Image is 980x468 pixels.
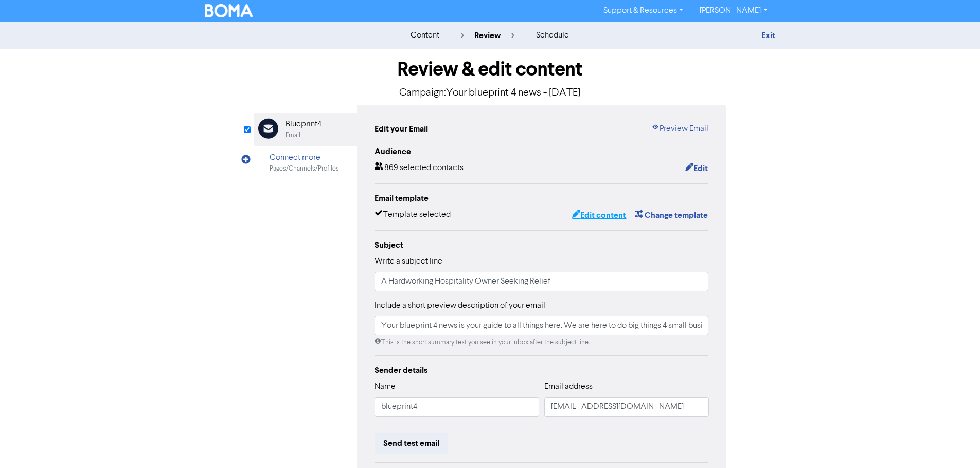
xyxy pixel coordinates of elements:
div: Sender details [375,364,709,377]
div: 869 selected contacts [375,162,464,175]
label: Include a short preview description of your email [375,299,545,312]
div: Template selected [375,209,451,222]
label: Name [375,381,396,393]
a: Support & Resources [595,3,691,19]
label: Write a subject line [375,255,442,268]
div: review [461,29,514,42]
div: Pages/Channels/Profiles [270,164,339,174]
div: Audience [375,145,709,158]
a: Exit [761,30,775,41]
div: Connect morePages/Channels/Profiles [254,146,357,179]
div: Blueprint4 [286,118,322,130]
button: Edit content [572,209,627,222]
a: Preview Email [651,123,708,135]
a: [PERSON_NAME] [691,3,775,19]
div: schedule [536,29,569,42]
div: Edit your Email [375,123,428,135]
button: Send test email [375,433,448,454]
div: Subject [375,239,709,251]
iframe: Chat Widget [929,419,980,468]
div: Email template [375,192,709,204]
p: Campaign: Your blueprint 4 news - [DATE] [254,85,727,101]
img: BOMA Logo [205,4,253,17]
div: This is the short summary text you see in your inbox after the subject line. [375,338,709,347]
div: Connect more [270,152,339,164]
div: Blueprint4Email [254,113,357,146]
button: Change template [634,209,708,222]
button: Edit [685,162,708,175]
h1: Review & edit content [254,58,727,81]
div: Email [286,130,300,140]
label: Email address [544,381,593,393]
div: content [411,29,439,42]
